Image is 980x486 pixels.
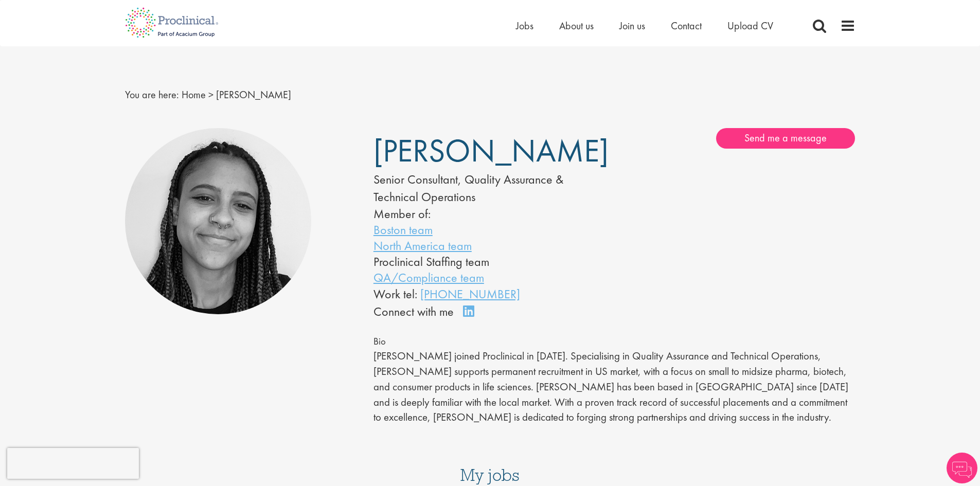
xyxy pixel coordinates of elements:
[216,88,291,101] span: [PERSON_NAME]
[420,286,520,302] a: [PHONE_NUMBER]
[373,222,433,238] a: Boston team
[373,171,583,206] div: Senior Consultant, Quality Assurance & Technical Operations
[373,130,609,171] span: [PERSON_NAME]
[716,128,855,149] a: Send me a message
[373,286,417,302] span: Work tel:
[373,238,472,254] a: North America team
[671,19,702,32] a: Contact
[516,19,533,32] a: Jobs
[373,206,431,222] label: Member of:
[7,448,139,479] iframe: reCAPTCHA
[559,19,594,32] a: About us
[373,335,386,348] span: Bio
[727,19,773,32] a: Upload CV
[619,19,645,32] a: Join us
[125,466,856,484] h3: My jobs
[373,254,583,269] li: Proclinical Staffing team
[125,128,312,315] img: Eloise Coly
[182,88,206,101] a: breadcrumb link
[208,88,213,101] span: >
[125,88,179,101] span: You are here:
[947,453,977,483] img: Chatbot
[373,269,484,285] a: QA/Compliance team
[373,349,856,425] p: [PERSON_NAME] joined Proclinical in [DATE]. Specialising in Quality Assurance and Technical Opera...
